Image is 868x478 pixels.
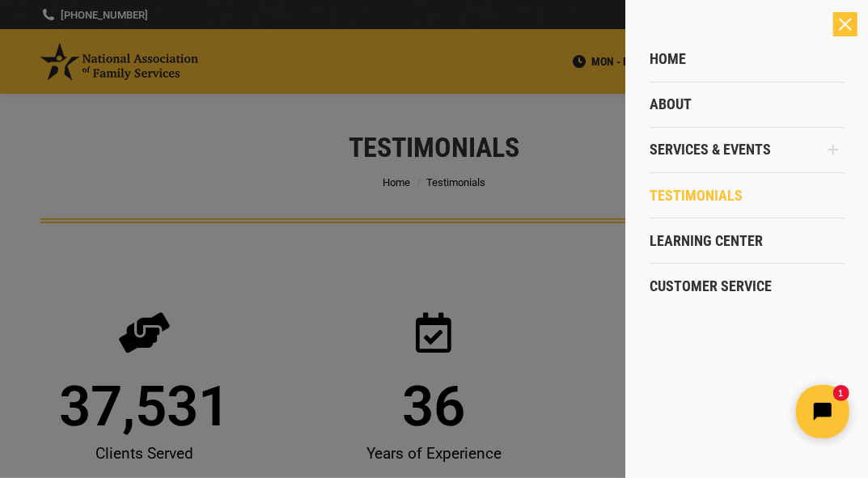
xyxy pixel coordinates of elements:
span: About [650,95,692,113]
span: Learning Center [650,232,763,250]
a: About [650,82,845,127]
span: Testimonials [650,187,743,205]
span: Customer Service [650,277,772,295]
a: Home [650,36,845,82]
a: Testimonials [650,173,845,218]
div: Close [833,12,857,36]
span: Services & Events [650,141,771,159]
iframe: Tidio Chat [582,374,861,450]
a: Learning Center [650,218,845,264]
a: Customer Service [650,264,845,309]
span: Home [650,50,686,68]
